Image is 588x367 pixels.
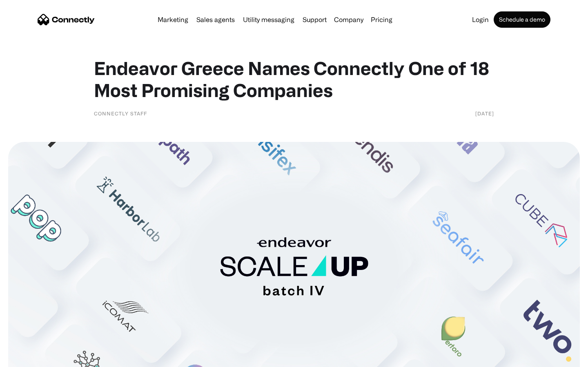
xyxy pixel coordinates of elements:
[475,109,494,117] div: [DATE]
[334,14,363,25] div: Company
[469,16,492,23] a: Login
[16,353,49,364] ul: Language list
[367,16,396,23] a: Pricing
[154,16,192,23] a: Marketing
[240,16,298,23] a: Utility messaging
[8,353,49,364] aside: Language selected: English
[494,11,550,28] a: Schedule a demo
[193,16,238,23] a: Sales agents
[299,16,330,23] a: Support
[94,57,494,101] h1: Endeavor Greece Names Connectly One of 18 Most Promising Companies
[94,109,147,117] div: Connectly Staff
